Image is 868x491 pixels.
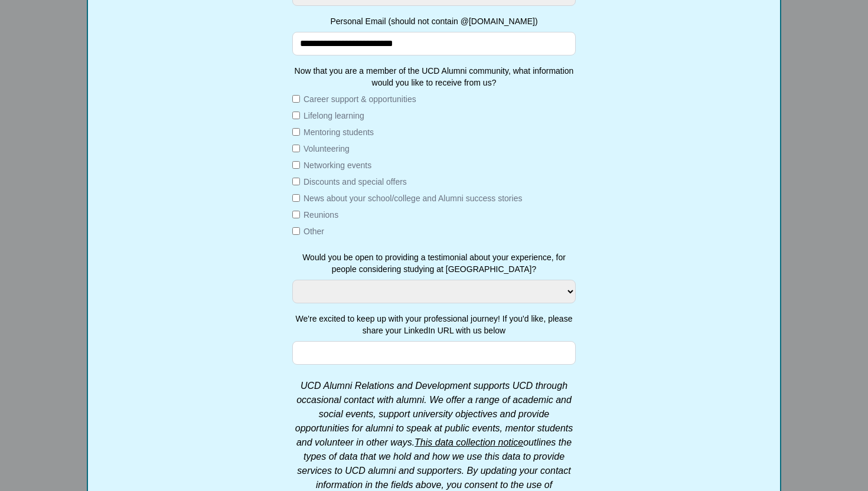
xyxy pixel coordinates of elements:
[304,143,350,155] label: Volunteering
[304,176,407,188] label: Discounts and special offers
[292,15,576,27] label: Personal Email (should not contain @[DOMAIN_NAME])
[304,110,364,122] label: Lifelong learning
[292,313,576,336] label: We're excited to keep up with your professional journey! If you'd like, please share your LinkedI...
[304,159,371,171] label: Networking events
[304,225,324,237] label: Other
[304,93,416,105] label: Career support & opportunities
[415,437,523,447] a: This data collection notice
[304,209,338,221] label: Reunions
[292,251,576,275] label: Would you be open to providing a testimonial about your experience, for people considering studyi...
[304,192,522,204] label: News about your school/college and Alumni success stories
[292,65,576,89] label: Now that you are a member of the UCD Alumni community, what information would you like to receive...
[304,126,374,138] label: Mentoring students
